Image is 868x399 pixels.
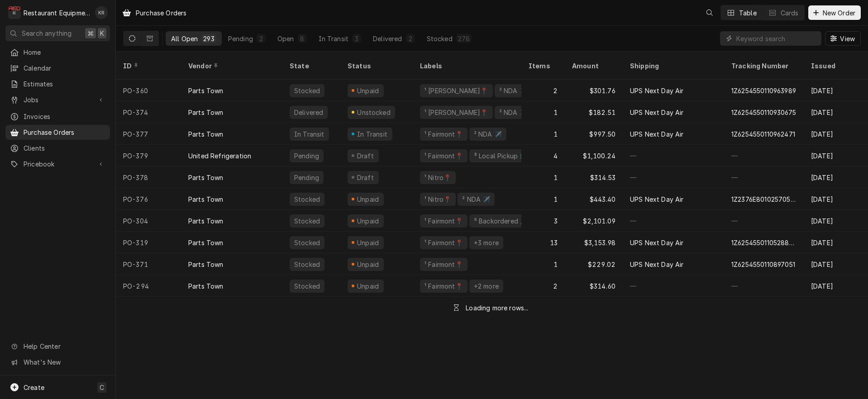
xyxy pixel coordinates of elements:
div: 1Z6254550110528842 1ZG19D140104332305 [731,238,796,247]
div: — [623,210,724,232]
div: PO-376 [116,188,181,210]
div: Unpaid [356,216,380,226]
div: 3 [521,210,565,232]
div: Draft [356,151,375,161]
span: ⌘ [87,28,94,38]
div: Status [348,61,404,71]
div: In Transit [356,129,389,139]
div: Parts Town [188,281,224,291]
div: Loading more rows... [466,303,528,313]
span: Pricebook [24,159,92,169]
button: Search anything⌘K [5,25,110,41]
div: Stocked [293,238,321,247]
button: New Order [808,5,861,20]
div: +3 more [473,238,500,247]
a: Go to Pricebook [5,157,110,171]
div: Unpaid [356,238,380,247]
div: 1Z6254550110897051 [731,260,795,269]
a: Invoices [5,109,110,124]
div: 2 [521,80,565,101]
div: Parts Town [188,216,224,226]
div: Vendor [188,61,273,71]
div: Stocked [293,260,321,269]
div: UPS Next Day Air [630,238,684,247]
div: PO-374 [116,101,181,123]
a: Home [5,45,110,60]
div: 3 [354,34,359,43]
div: State [290,61,333,71]
div: ID [123,61,172,71]
div: Unpaid [356,86,380,95]
div: Delivered [293,108,324,117]
div: Shipping [630,61,717,71]
div: 1 [521,166,565,188]
div: $314.60 [565,275,623,297]
div: Restaurant Equipment Diagnostics's Avatar [8,6,21,19]
div: 1Z6254550110963989 [731,86,796,95]
div: ² NDA ✈️ [473,129,503,139]
div: Parts Town [188,173,224,182]
div: Unpaid [356,281,380,291]
span: Invoices [24,112,105,121]
div: 1Z6254550110930675 [731,108,796,117]
div: — [724,145,804,166]
div: United Refrigeration [188,151,251,161]
div: +2 more [473,281,500,291]
div: ¹ [PERSON_NAME]📍 [424,86,489,95]
div: Items [529,61,556,71]
div: 1 [521,123,565,145]
div: PO-360 [116,80,181,101]
div: ¹ Fairmont📍 [424,281,464,291]
div: — [724,275,804,297]
div: ¹ Nitro📍 [424,195,452,204]
div: PO-371 [116,253,181,275]
div: ¹ Fairmont📍 [424,151,464,161]
div: Restaurant Equipment Diagnostics [24,8,90,18]
div: Parts Town [188,86,224,95]
div: PO-294 [116,275,181,297]
a: Clients [5,141,110,156]
span: New Order [821,8,857,18]
div: ¹ Fairmont📍 [424,238,464,247]
div: ² NDA ✈️ [461,195,491,204]
div: ¹ Fairmont📍 [424,129,464,139]
div: 13 [521,232,565,253]
div: Draft [356,173,375,182]
div: ² NDA ✈️ [498,108,528,117]
span: Calendar [24,63,105,73]
div: $443.40 [565,188,623,210]
div: Pending [293,151,320,161]
div: Stocked [293,86,321,95]
div: PO-377 [116,123,181,145]
div: 293 [203,34,214,43]
div: ² NDA ✈️ [498,86,528,95]
div: Table [739,8,757,18]
button: View [825,31,861,46]
div: PO-378 [116,166,181,188]
button: Open search [702,5,717,20]
div: $229.02 [565,253,623,275]
div: Stocked [293,216,321,226]
span: Clients [24,143,105,153]
div: Stocked [293,195,321,204]
div: 2 [408,34,413,43]
div: $2,101.09 [565,210,623,232]
div: Parts Town [188,260,224,269]
div: 1 [521,101,565,123]
div: Parts Town [188,129,224,139]
div: $3,153.98 [565,232,623,253]
div: UPS Next Day Air [630,260,684,269]
div: Unpaid [356,260,380,269]
input: Keyword search [736,31,817,46]
div: 278 [458,34,470,43]
div: ¹ Fairmont📍 [424,260,464,269]
div: R [8,6,21,19]
a: Go to Help Center [5,339,110,354]
span: Home [24,47,105,57]
a: Purchase Orders [5,125,110,140]
span: Purchase Orders [24,128,105,137]
div: Stocked [427,34,453,43]
div: KR [95,6,108,19]
div: — [623,275,724,297]
div: Cards [781,8,799,18]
